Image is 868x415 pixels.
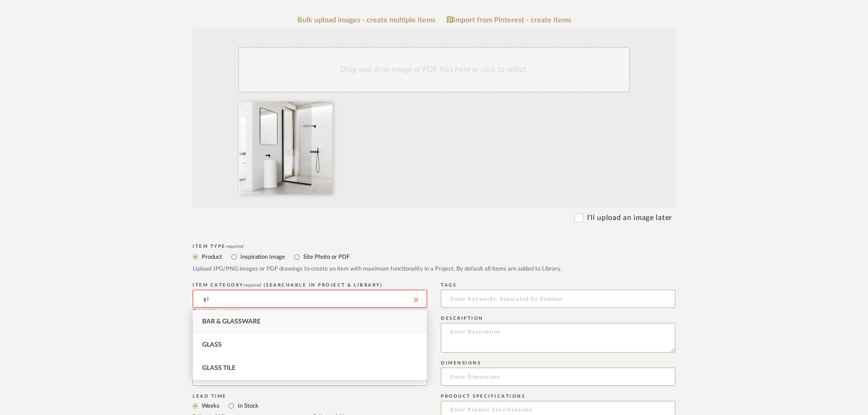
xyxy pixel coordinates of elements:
label: Product [201,252,222,262]
input: Type a category to search and select [193,290,427,308]
div: Item Type [193,244,675,249]
span: required [226,244,244,249]
span: Glass Tile [202,365,235,371]
input: Enter Dimensions [441,368,675,386]
input: Enter Keywords, Separated by Commas [441,290,675,308]
span: Glass [202,342,222,348]
div: ITEM CATEGORY [193,282,427,288]
div: Upload JPG/PNG images or PDF drawings to create an item with maximum functionality in a Project. ... [193,265,675,274]
label: Inspiration Image [240,252,285,262]
label: Site Photo or PDF [302,252,350,262]
div: Description [441,316,675,321]
mat-radio-group: Select item type [193,251,675,262]
mat-radio-group: Select item type [193,400,427,411]
a: Import from Pinterest - create items [447,16,571,24]
div: Lead Time [193,394,427,399]
label: Weeks [201,401,220,411]
label: I'll upload an image later [587,212,672,223]
div: Dimensions [441,360,675,366]
span: (Searchable in Project & Library) [264,283,383,287]
span: required [244,283,261,287]
div: Product Specifications [441,394,675,399]
span: Bar & Glassware [202,318,260,325]
div: Tags [441,282,675,288]
label: In Stock [237,401,259,411]
a: Bulk upload images - create multiple items [297,16,435,24]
